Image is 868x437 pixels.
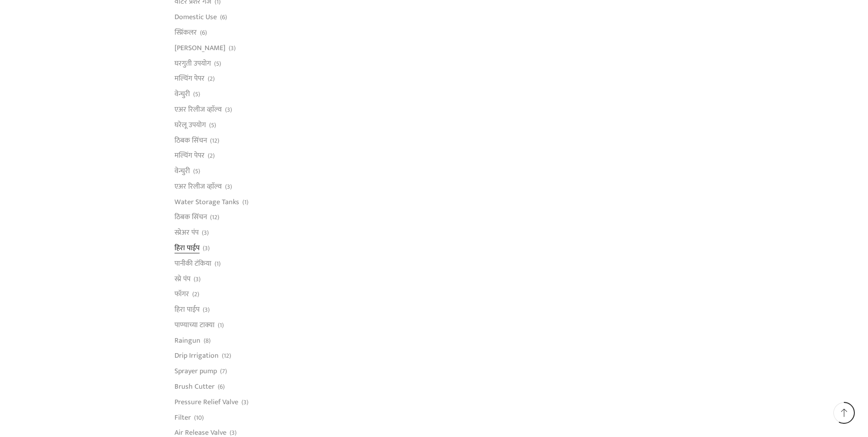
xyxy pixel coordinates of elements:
[175,333,200,348] a: Raingun
[215,259,221,268] span: (1)
[175,10,217,25] a: Domestic Use
[175,240,200,256] a: हिरा पाईप
[218,321,224,330] span: (1)
[214,59,221,68] span: (5)
[175,164,190,179] a: वेन्चुरी
[222,351,231,360] span: (12)
[194,413,204,422] span: (10)
[175,256,211,271] a: पानीकी टंकिया
[175,410,191,425] a: Filter
[175,179,222,194] a: एअर रिलीज व्हाॅल्व
[192,290,199,299] span: (2)
[175,148,205,164] a: मल्चिंग पेपर
[175,225,199,241] a: स्प्रेअर पंप
[193,90,200,99] span: (5)
[194,275,200,284] span: (3)
[175,25,197,41] a: स्प्रिंकलर
[175,394,238,410] a: Pressure Relief Valve
[175,56,211,71] a: घरगुती उपयोग
[218,382,225,391] span: (6)
[203,244,210,253] span: (3)
[204,336,211,345] span: (8)
[175,87,190,102] a: वेन्चुरी
[209,121,216,130] span: (5)
[220,13,227,22] span: (6)
[242,198,248,207] span: (1)
[210,136,219,145] span: (12)
[175,210,207,225] a: ठिबक सिंचन
[175,364,217,379] a: Sprayer pump
[225,182,232,191] span: (3)
[175,287,189,302] a: फॉगर
[220,367,227,376] span: (7)
[175,271,190,287] a: स्प्रे पंप
[225,105,232,114] span: (3)
[203,305,210,314] span: (3)
[175,194,239,210] a: Water Storage Tanks
[200,28,207,37] span: (6)
[229,44,236,53] span: (3)
[175,40,226,56] a: [PERSON_NAME]
[193,167,200,176] span: (5)
[208,151,215,160] span: (2)
[210,213,219,222] span: (12)
[175,379,215,395] a: Brush Cutter
[175,317,215,333] a: पाण्याच्या टाक्या
[175,117,206,133] a: घरेलू उपयोग
[175,133,207,148] a: ठिबक सिंचन
[241,398,248,407] span: (3)
[202,228,209,237] span: (3)
[208,74,215,83] span: (2)
[175,102,222,117] a: एअर रिलीज व्हाॅल्व
[175,302,200,318] a: हिरा पाईप
[175,348,219,364] a: Drip Irrigation
[175,71,205,87] a: मल्चिंग पेपर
